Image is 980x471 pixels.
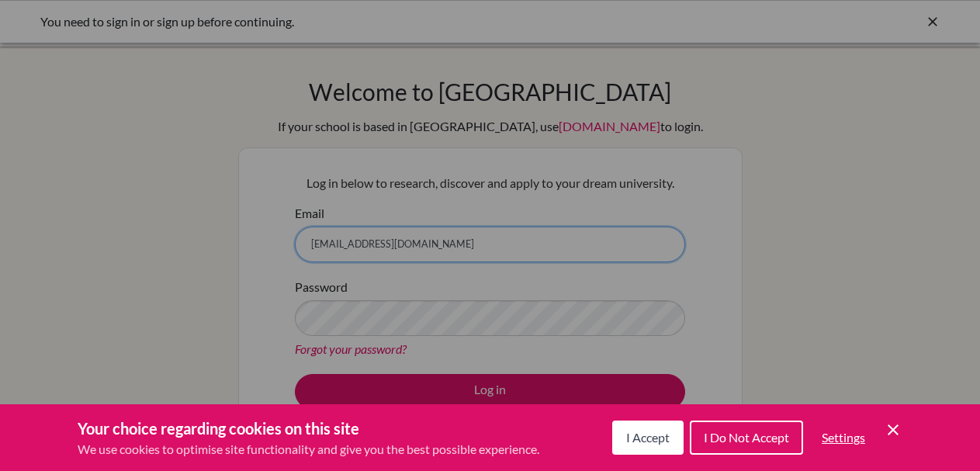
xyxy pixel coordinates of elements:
h3: Your choice regarding cookies on this site [78,417,539,440]
span: I Do Not Accept [704,430,789,445]
button: I Accept [612,421,684,455]
button: Settings [809,422,878,453]
button: Save and close [884,421,902,439]
span: Settings [822,430,865,445]
button: I Do Not Accept [690,421,803,455]
span: I Accept [626,430,670,445]
p: We use cookies to optimise site functionality and give you the best possible experience. [78,440,539,459]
